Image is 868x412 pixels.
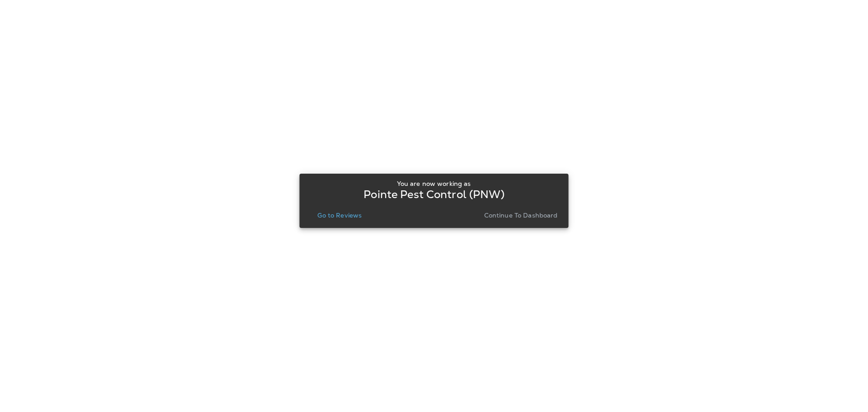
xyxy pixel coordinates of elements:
button: Continue to Dashboard [481,209,561,222]
p: Pointe Pest Control (PNW) [363,191,505,198]
button: Go to Reviews [314,209,365,222]
p: Go to Reviews [317,212,362,219]
p: You are now working as [397,180,471,187]
p: Continue to Dashboard [484,212,558,219]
